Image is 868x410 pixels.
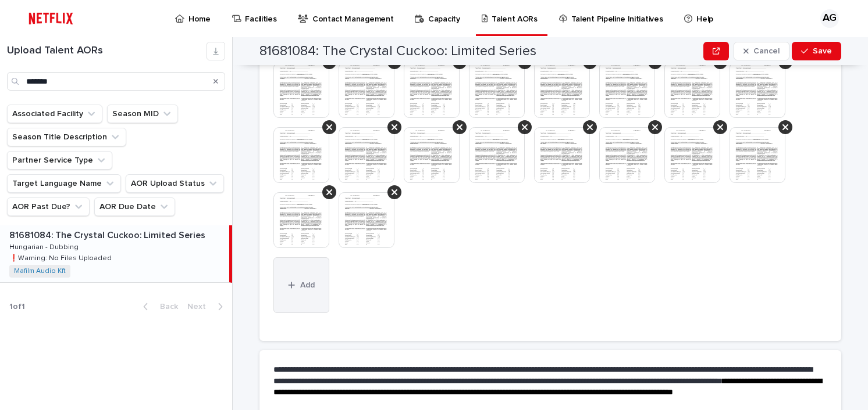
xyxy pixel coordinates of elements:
[134,301,183,312] button: Back
[14,267,66,275] a: Mafilm Audio Kft
[126,174,224,193] button: AOR Upload Status
[273,257,329,313] button: Add
[300,281,315,289] span: Add
[792,42,841,60] button: Save
[7,128,126,146] button: Season Title Description
[107,105,178,123] button: Season MID
[183,301,232,312] button: Next
[23,7,79,30] img: ifQbXi3ZQGMSEF7WDB7W
[187,303,213,311] span: Next
[9,241,81,251] p: Hungarian - Dubbing
[259,43,536,60] h2: 81681084: The Crystal Cuckoo: Limited Series
[7,151,112,170] button: Partner Service Type
[7,105,102,123] button: Associated Facility
[9,252,114,262] p: ❗️Warning: No Files Uploaded
[94,197,175,216] button: AOR Due Date
[7,197,90,216] button: AOR Past Due?
[9,228,208,241] p: 81681084: The Crystal Cuckoo: Limited Series
[753,47,780,55] span: Cancel
[153,303,178,311] span: Back
[734,42,789,60] button: Cancel
[7,174,121,193] button: Target Language Name
[7,45,207,57] h1: Upload Talent AORs
[813,47,832,55] span: Save
[7,72,225,91] input: Search
[820,9,839,28] div: AG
